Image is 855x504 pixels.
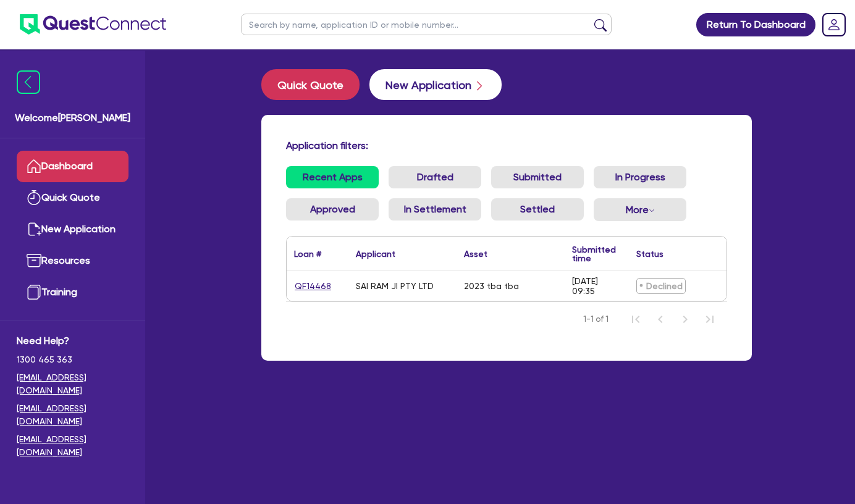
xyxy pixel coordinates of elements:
[27,285,41,300] img: training
[261,69,369,100] a: Quick Quote
[673,307,697,332] button: Next Page
[594,198,686,221] button: Dropdown toggle
[594,166,686,188] a: In Progress
[27,222,41,237] img: new-application
[648,307,673,332] button: Previous Page
[389,166,481,188] a: Drafted
[17,371,128,397] a: [EMAIL_ADDRESS][DOMAIN_NAME]
[294,279,332,293] a: QF14468
[27,190,41,205] img: quick-quote
[464,250,487,258] div: Asset
[636,278,686,294] span: Declined
[623,307,648,332] button: First Page
[17,70,40,94] img: icon-menu-close
[369,69,502,100] button: New Application
[583,313,609,325] span: 1-1 of 1
[491,198,584,220] a: Settled
[636,250,663,258] div: Status
[491,166,584,188] a: Submitted
[17,151,128,182] a: Dashboard
[17,402,128,428] a: [EMAIL_ADDRESS][DOMAIN_NAME]
[17,334,128,348] span: Need Help?
[356,250,395,258] div: Applicant
[286,198,379,220] a: Approved
[20,14,166,35] img: quest-connect-logo-blue
[356,281,434,291] div: SAI RAM JI PTY LTD
[286,166,379,188] a: Recent Apps
[696,13,815,36] a: Return To Dashboard
[15,111,130,125] span: Welcome [PERSON_NAME]
[286,140,727,151] h4: Application filters:
[17,353,128,366] span: 1300 465 363
[572,276,621,296] div: [DATE] 09:35
[17,214,128,245] a: New Application
[389,198,481,220] a: In Settlement
[241,14,612,35] input: Search by name, application ID or mobile number...
[572,245,616,262] div: Submitted time
[17,182,128,214] a: Quick Quote
[818,9,850,41] a: Dropdown toggle
[17,245,128,277] a: Resources
[17,433,128,459] a: [EMAIL_ADDRESS][DOMAIN_NAME]
[27,253,41,268] img: resources
[17,277,128,308] a: Training
[464,281,519,291] div: 2023 tba tba
[294,250,321,258] div: Loan #
[697,307,722,332] button: Last Page
[261,69,360,100] button: Quick Quote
